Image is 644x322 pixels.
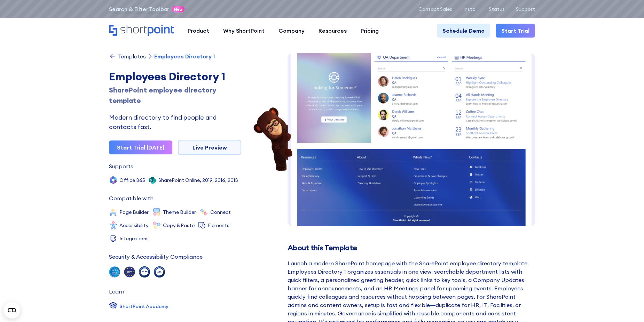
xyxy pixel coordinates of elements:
[158,178,238,183] div: SharePoint Online, 2019, 2016, 2013
[188,26,209,35] div: Product
[288,243,535,252] h2: About this Template
[210,210,231,215] div: Connect
[223,26,265,35] div: Why ShortPoint
[109,5,169,13] a: Search & Filter Toolbar
[109,301,168,312] a: ShortPoint Academy
[119,303,168,310] div: ShortPoint Academy
[278,26,305,35] div: Company
[109,25,174,37] a: Home
[181,24,216,38] a: Product
[109,53,146,60] a: Templates
[418,6,452,12] a: Contact Sales
[609,289,644,322] iframe: Chat Widget
[216,24,272,38] a: Why ShortPoint
[516,6,535,12] a: Support
[361,26,379,35] div: Pricing
[119,210,149,215] div: Page Builder
[109,85,241,106] div: SharePoint employee directory template
[119,223,149,228] div: Accessibility
[354,24,386,38] a: Pricing
[489,6,505,12] a: Status
[109,254,203,259] div: Security & Accessibility Compliance
[117,54,146,59] div: Templates
[119,236,149,241] div: Integrations
[437,24,490,38] a: Schedule Demo
[208,223,229,228] div: Elements
[109,113,241,131] div: Modern directory to find people and contacts fast.
[3,302,20,319] button: Open CMP widget
[154,54,215,59] div: Employees Directory 1
[119,178,145,183] div: Office 365
[178,140,241,155] a: Live Preview
[109,289,124,294] div: Learn
[109,163,133,169] div: Supports
[109,266,120,277] img: soc 2
[319,26,347,35] div: Resources
[163,210,196,215] div: Theme Builder
[109,68,241,85] div: Employees Directory 1
[463,6,478,12] a: Install
[496,24,535,38] a: Start Trial
[272,24,312,38] a: Company
[312,24,354,38] a: Resources
[163,223,195,228] div: Copy &Paste
[109,140,172,154] a: Start Trial [DATE]
[109,195,154,201] div: Compatible with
